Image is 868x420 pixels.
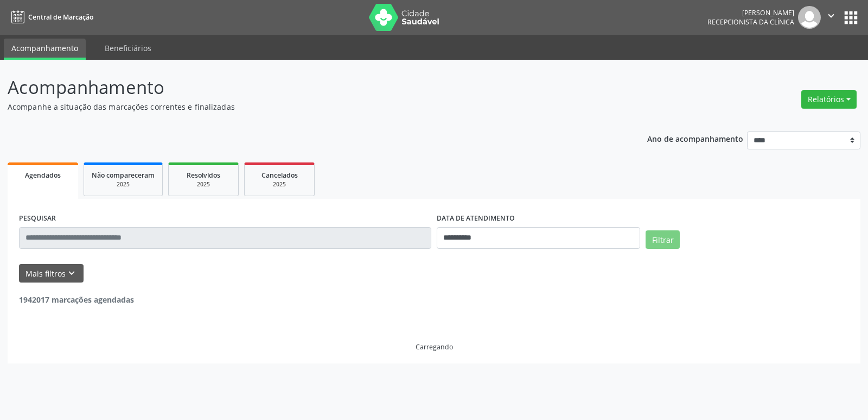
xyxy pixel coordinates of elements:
[19,264,84,283] button: Mais filtroskeyboard_arrow_down
[825,10,837,22] i: 
[25,171,61,180] span: Agendados
[19,294,134,305] strong: 1942017 marcações agendadas
[8,101,604,112] p: Acompanhe a situação das marcações correntes e finalizadas
[4,39,86,60] a: Acompanhamento
[8,8,93,26] a: Central de Marcação
[252,180,307,189] div: 2025
[66,267,78,279] i: keyboard_arrow_down
[97,39,159,58] a: Beneficiários
[19,210,56,227] label: PESQUISAR
[707,8,794,17] div: [PERSON_NAME]
[28,12,93,22] span: Central de Marcação
[707,17,794,27] span: Recepcionista da clínica
[176,180,231,189] div: 2025
[798,6,821,29] img: img
[841,8,860,27] button: apps
[646,230,680,249] button: Filtrar
[821,6,841,29] button: 
[92,180,155,189] div: 2025
[92,171,155,180] span: Não compareceram
[187,171,220,180] span: Resolvidos
[437,210,515,227] label: DATA DE ATENDIMENTO
[261,171,298,180] span: Cancelados
[647,131,743,145] p: Ano de acompanhamento
[416,342,453,352] div: Carregando
[801,90,857,109] button: Relatórios
[8,74,604,101] p: Acompanhamento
